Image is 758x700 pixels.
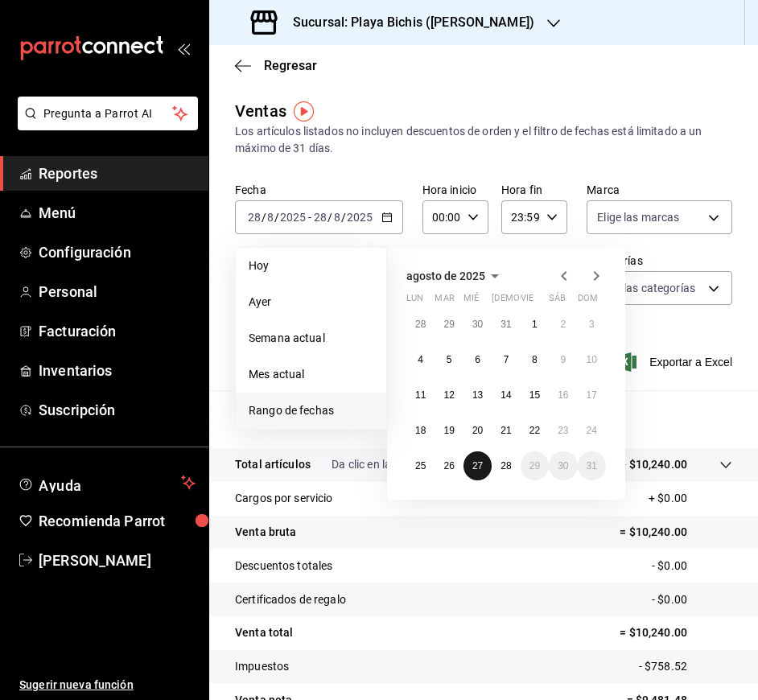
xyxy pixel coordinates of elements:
abbr: 13 de agosto de 2025 [472,389,483,401]
span: agosto de 2025 [406,270,485,282]
abbr: 28 de julio de 2025 [415,319,426,330]
abbr: lunes [406,293,423,310]
span: Elige las marcas [597,209,679,225]
span: Ayer [249,294,373,311]
abbr: 26 de agosto de 2025 [443,460,454,471]
abbr: 15 de agosto de 2025 [529,389,540,401]
button: agosto de 2025 [406,266,505,286]
abbr: 31 de agosto de 2025 [587,460,597,471]
abbr: jueves [492,293,587,310]
span: Ayuda [39,473,175,492]
button: 1 de agosto de 2025 [521,310,549,339]
button: 30 de agosto de 2025 [549,451,577,480]
p: - $0.00 [652,558,732,574]
p: Venta total [235,624,293,641]
abbr: 18 de agosto de 2025 [415,425,426,436]
input: ---- [346,211,373,224]
button: Exportar a Excel [622,352,732,372]
button: 6 de agosto de 2025 [463,345,492,374]
span: Sugerir nueva función [19,677,196,694]
span: Rango de fechas [249,402,373,419]
button: Regresar [235,58,317,73]
abbr: martes [435,293,454,310]
button: 30 de julio de 2025 [463,310,492,339]
input: -- [247,211,262,224]
button: 9 de agosto de 2025 [549,345,577,374]
abbr: 5 de agosto de 2025 [447,354,452,365]
p: Descuentos totales [235,558,332,574]
span: Regresar [264,58,317,73]
button: 21 de agosto de 2025 [492,416,520,445]
abbr: 20 de agosto de 2025 [472,425,483,436]
span: - [308,211,311,224]
abbr: miércoles [463,293,479,310]
img: Tooltip marker [294,101,314,121]
button: 25 de agosto de 2025 [406,451,435,480]
abbr: 29 de julio de 2025 [443,319,454,330]
div: Los artículos listados no incluyen descuentos de orden y el filtro de fechas está limitado a un m... [235,123,732,157]
input: -- [333,211,341,224]
abbr: viernes [521,293,533,310]
button: 4 de agosto de 2025 [406,345,435,374]
button: 11 de agosto de 2025 [406,381,435,410]
abbr: 6 de agosto de 2025 [475,354,480,365]
input: -- [313,211,328,224]
abbr: 16 de agosto de 2025 [558,389,568,401]
button: 26 de agosto de 2025 [435,451,463,480]
button: 8 de agosto de 2025 [521,345,549,374]
span: Menú [39,202,196,224]
label: Hora inicio [422,184,488,196]
button: open_drawer_menu [177,42,190,55]
abbr: 3 de agosto de 2025 [589,319,595,330]
button: 17 de agosto de 2025 [578,381,606,410]
abbr: 19 de agosto de 2025 [443,425,454,436]
p: = $10,240.00 [620,524,732,541]
label: Hora fin [501,184,567,196]
input: -- [266,211,274,224]
button: Pregunta a Parrot AI [18,97,198,130]
abbr: 29 de agosto de 2025 [529,460,540,471]
span: Personal [39,281,196,303]
button: 13 de agosto de 2025 [463,381,492,410]
abbr: 30 de agosto de 2025 [558,460,568,471]
p: = $10,240.00 [620,624,732,641]
button: 29 de julio de 2025 [435,310,463,339]
button: 23 de agosto de 2025 [549,416,577,445]
button: 31 de julio de 2025 [492,310,520,339]
button: 7 de agosto de 2025 [492,345,520,374]
p: - $0.00 [652,591,732,608]
abbr: 7 de agosto de 2025 [504,354,509,365]
abbr: 8 de agosto de 2025 [532,354,538,365]
button: 2 de agosto de 2025 [549,310,577,339]
span: Inventarios [39,360,196,381]
label: Marca [587,184,732,196]
span: Recomienda Parrot [39,510,196,532]
abbr: 11 de agosto de 2025 [415,389,426,401]
span: Mes actual [249,366,373,383]
button: 31 de agosto de 2025 [578,451,606,480]
abbr: 25 de agosto de 2025 [415,460,426,471]
button: 27 de agosto de 2025 [463,451,492,480]
span: Configuración [39,241,196,263]
abbr: 17 de agosto de 2025 [587,389,597,401]
button: 18 de agosto de 2025 [406,416,435,445]
input: ---- [279,211,307,224]
p: + $0.00 [649,490,732,507]
button: 19 de agosto de 2025 [435,416,463,445]
button: 28 de julio de 2025 [406,310,435,339]
button: 20 de agosto de 2025 [463,416,492,445]
abbr: 27 de agosto de 2025 [472,460,483,471]
p: Da clic en la fila para ver el detalle por tipo de artículo [332,456,599,473]
span: Hoy [249,257,373,274]
p: Total artículos [235,456,311,473]
abbr: 9 de agosto de 2025 [560,354,566,365]
span: [PERSON_NAME] [39,550,196,571]
span: / [274,211,279,224]
button: 24 de agosto de 2025 [578,416,606,445]
abbr: 30 de julio de 2025 [472,319,483,330]
h3: Sucursal: Playa Bichis ([PERSON_NAME]) [280,13,534,32]
button: 3 de agosto de 2025 [578,310,606,339]
span: / [262,211,266,224]
div: Ventas [235,99,286,123]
